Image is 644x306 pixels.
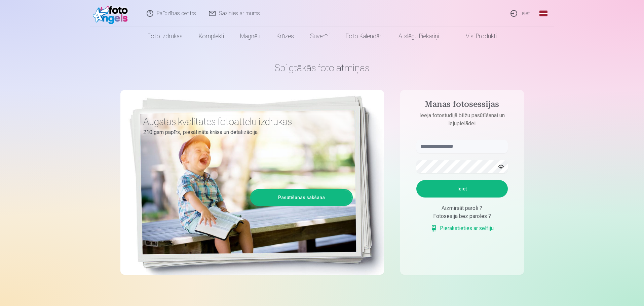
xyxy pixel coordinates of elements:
[416,212,508,220] div: Fotosesija bez paroles ?
[390,27,447,46] a: Atslēgu piekariņi
[338,27,390,46] a: Foto kalendāri
[143,128,348,137] p: 210 gsm papīrs, piesātināta krāsa un detalizācija
[302,27,338,46] a: Suvenīri
[410,112,515,128] p: Ieeja fotostudijā bilžu pasūtīšanai un lejupielādei
[410,99,515,112] h4: Manas fotosessijas
[120,62,524,74] h1: Spilgtākās foto atmiņas
[93,3,131,24] img: /fa1
[143,116,348,128] h3: Augstas kvalitātes fotoattēlu izdrukas
[268,27,302,46] a: Krūzes
[251,190,352,205] a: Pasūtīšanas sākšana
[140,27,191,46] a: Foto izdrukas
[447,27,505,46] a: Visi produkti
[191,27,232,46] a: Komplekti
[430,224,494,232] a: Pierakstieties ar selfiju
[416,204,508,212] div: Aizmirsāt paroli ?
[416,180,508,198] button: Ieiet
[232,27,268,46] a: Magnēti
